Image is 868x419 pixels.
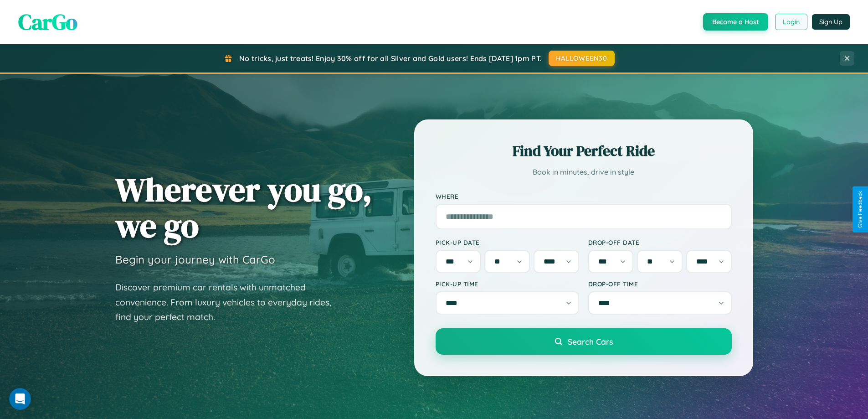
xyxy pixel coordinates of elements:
[588,238,732,246] label: Drop-off Date
[588,280,732,288] label: Drop-off Time
[436,280,579,288] label: Pick-up Time
[436,328,732,355] button: Search Cars
[549,51,615,66] button: HALLOWEEN30
[436,166,732,179] p: Book in minutes, drive in style
[775,14,807,30] button: Login
[18,7,77,37] span: CarGo
[115,253,275,266] h3: Begin your journey with CarGo
[239,54,542,63] span: No tricks, just treats! Enjoy 30% off for all Silver and Gold users! Ends [DATE] 1pm PT.
[436,141,732,161] h2: Find Your Perfect Ride
[436,238,579,246] label: Pick-up Date
[812,14,850,30] button: Sign Up
[115,280,343,325] p: Discover premium car rentals with unmatched convenience. From luxury vehicles to everyday rides, ...
[857,191,863,228] div: Give Feedback
[115,171,372,243] h1: Wherever you go, we go
[568,336,613,347] span: Search Cars
[9,388,31,410] iframe: Intercom live chat
[436,192,732,200] label: Where
[703,13,768,31] button: Become a Host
